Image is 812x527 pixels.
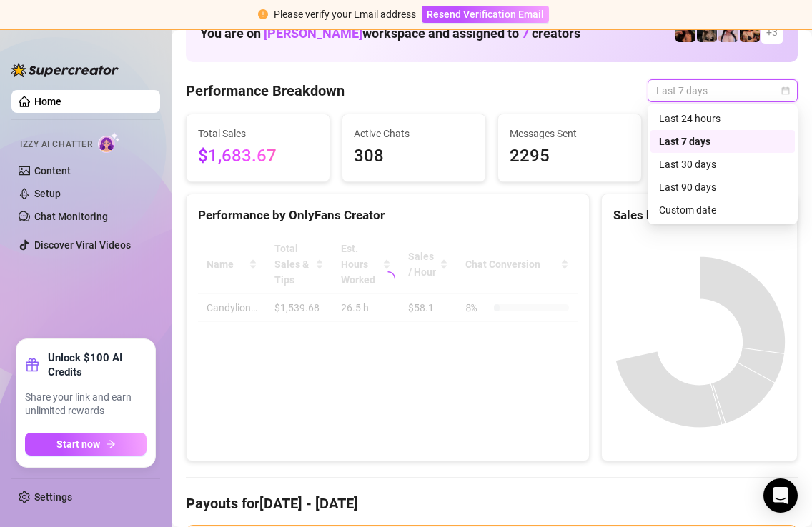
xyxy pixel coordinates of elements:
[378,269,397,288] span: loading
[56,438,100,450] span: Start now
[34,211,108,222] a: Chat Monitoring
[25,391,147,418] span: Share your link and earn unlimited rewards
[34,188,61,199] a: Setup
[34,239,131,251] a: Discover Viral Videos
[34,96,61,107] a: Home
[697,22,717,42] img: Rolyat
[740,22,760,42] img: Oxillery
[522,26,529,41] span: 7
[650,130,795,153] div: Last 7 days
[659,179,786,195] div: Last 90 days
[25,358,39,372] span: gift
[650,176,795,199] div: Last 90 days
[274,6,416,22] div: Please verify your Email address
[763,478,798,513] div: Open Intercom Messenger
[650,107,795,130] div: Last 24 hours
[422,6,549,23] button: Resend Verification Email
[34,165,71,176] a: Content
[258,9,268,19] span: exclamation-circle
[48,351,147,379] strong: Unlock $100 AI Credits
[659,134,786,149] div: Last 7 days
[34,491,72,503] a: Settings
[25,433,147,456] button: Start nowarrow-right
[650,153,795,176] div: Last 30 days
[659,111,786,126] div: Last 24 hours
[106,439,116,449] span: arrow-right
[718,22,738,42] img: cyber
[659,202,786,218] div: Custom date
[186,493,798,513] h4: Payouts for [DATE] - [DATE]
[766,24,778,40] span: + 3
[354,126,474,141] span: Active Chats
[427,9,544,20] span: Resend Verification Email
[354,143,474,170] span: 308
[510,126,630,141] span: Messages Sent
[613,206,786,225] div: Sales by OnlyFans Creator
[98,132,120,153] img: AI Chatter
[510,143,630,170] span: 2295
[659,156,786,172] div: Last 30 days
[200,26,580,41] h1: You are on workspace and assigned to creators
[186,81,345,101] h4: Performance Breakdown
[656,80,789,101] span: Last 7 days
[198,126,318,141] span: Total Sales
[650,199,795,221] div: Custom date
[264,26,362,41] span: [PERSON_NAME]
[11,63,119,77] img: logo-BBDzfeDw.svg
[198,206,578,225] div: Performance by OnlyFans Creator
[781,86,790,95] span: calendar
[675,22,695,42] img: steph
[198,143,318,170] span: $1,683.67
[20,138,92,151] span: Izzy AI Chatter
